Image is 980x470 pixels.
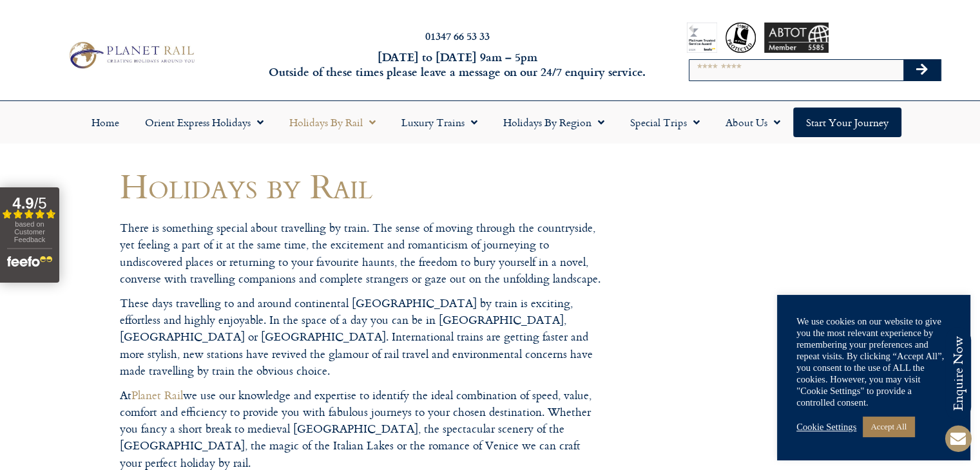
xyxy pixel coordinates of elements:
[713,108,793,137] a: About Us
[903,60,941,80] button: Search
[120,220,603,287] p: There is something special about travelling by train. The sense of moving through the countryside...
[425,28,490,43] a: 01347 66 53 33
[265,50,650,80] h6: [DATE] to [DATE] 9am – 5pm Outside of these times please leave a message on our 24/7 enquiry serv...
[389,108,490,137] a: Luxury Trains
[64,39,198,71] img: Planet Rail Train Holidays Logo
[120,295,603,379] p: These days travelling to and around continental [GEOGRAPHIC_DATA] by train is exciting, effortles...
[793,108,901,137] a: Start your Journey
[131,386,183,404] a: Planet Rail
[490,108,617,137] a: Holidays by Region
[863,417,914,437] a: Accept All
[79,108,132,137] a: Home
[796,315,951,408] div: We use cookies on our website to give you the most relevant experience by remembering your prefer...
[796,421,856,433] a: Cookie Settings
[617,108,713,137] a: Special Trips
[132,108,276,137] a: Orient Express Holidays
[6,108,974,137] nav: Menu
[120,167,603,205] h1: Holidays by Rail
[276,108,389,137] a: Holidays by Rail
